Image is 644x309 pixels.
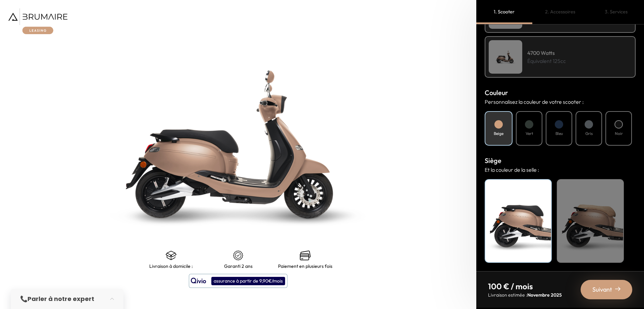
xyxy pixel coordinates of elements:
[149,263,193,269] p: Livraison à domicile :
[485,98,636,106] p: Personnalisez la couleur de votre scooter :
[485,156,636,166] h3: Siège
[485,88,636,98] h3: Couleur
[166,250,176,261] img: shipping.png
[8,8,67,34] img: Brumaire Leasing
[527,57,566,65] p: Équivalent 125cc
[189,274,287,288] button: assurance à partir de 9,90€/mois
[527,292,562,298] span: Novembre 2025
[527,49,566,57] h4: 4700 Watts
[561,183,620,192] h4: Beige
[233,250,244,261] img: certificat-de-garantie.png
[488,292,562,298] p: Livraison estimée :
[300,250,311,261] img: credit-cards.png
[485,166,636,174] p: Et la couleur de la selle :
[526,131,533,137] h4: Vert
[211,277,285,285] div: assurance à partir de 9,90€/mois
[488,281,562,292] p: 100 € / mois
[489,40,522,74] img: Scooter Leasing
[489,183,548,192] h4: Noir
[615,286,621,292] img: right-arrow-2.png
[592,285,612,294] span: Suivant
[494,131,503,137] h4: Beige
[615,131,623,137] h4: Noir
[555,131,563,137] h4: Bleu
[224,263,253,269] p: Garanti 2 ans
[585,131,593,137] h4: Gris
[191,277,206,285] img: logo qivio
[278,263,332,269] p: Paiement en plusieurs fois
